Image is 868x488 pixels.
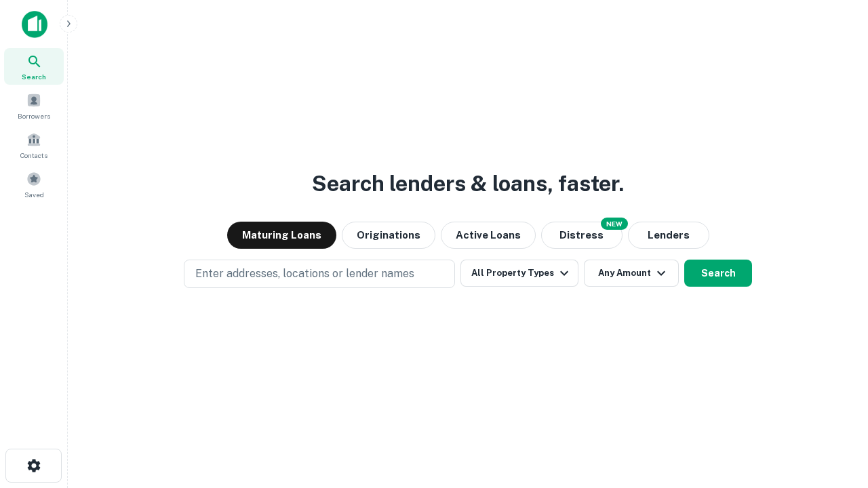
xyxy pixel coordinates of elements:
[541,222,623,249] button: Search distressed loans with lien and other non-mortgage details.
[460,260,578,287] button: All Property Types
[20,150,47,161] span: Contacts
[4,87,64,124] a: Borrowers
[22,11,47,38] img: capitalize-icon.png
[441,222,536,249] button: Active Loans
[18,110,50,121] span: Borrowers
[601,218,628,230] div: NEW
[312,167,624,200] h3: Search lenders & loans, faster.
[227,222,336,249] button: Maturing Loans
[4,127,64,163] a: Contacts
[184,260,455,288] button: Enter addresses, locations or lender names
[800,380,868,445] iframe: Chat Widget
[24,189,44,200] span: Saved
[22,71,46,82] span: Search
[584,260,679,287] button: Any Amount
[195,266,414,282] p: Enter addresses, locations or lender names
[342,222,435,249] button: Originations
[628,222,709,249] button: Lenders
[4,166,64,203] a: Saved
[4,48,64,85] a: Search
[684,260,752,287] button: Search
